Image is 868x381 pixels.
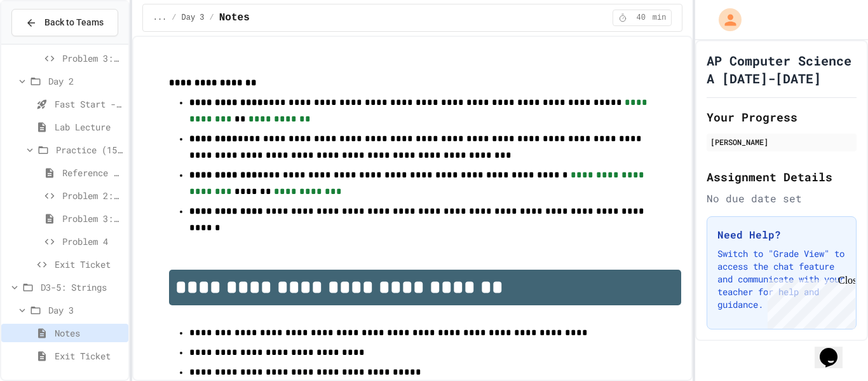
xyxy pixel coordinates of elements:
span: / [172,13,176,23]
h3: Need Help? [717,227,846,242]
h2: Assignment Details [707,168,857,186]
span: Problem 3: Running programs [62,212,123,225]
span: Problem 3: Library Growth [62,52,123,65]
span: 40 [631,13,651,23]
span: Notes [55,326,123,340]
h2: Your Progress [707,108,857,126]
button: Back to Teams [11,9,118,36]
div: Chat with us now!Close [5,5,88,81]
span: / [210,13,214,23]
span: Reference link [62,166,123,179]
span: Day 3 [182,13,205,23]
span: Fast Start - Quiz [55,97,123,111]
span: Exit Ticket [55,258,123,271]
div: My Account [705,5,745,34]
span: Day 2 [48,74,123,88]
span: D3-5: Strings [41,281,123,294]
span: Notes [219,10,250,25]
span: min [653,13,667,23]
span: Exit Ticket [55,349,123,363]
h1: AP Computer Science A [DATE]-[DATE] [707,52,857,87]
span: Back to Teams [44,16,104,29]
span: Problem 4 [62,235,123,248]
p: Switch to "Grade View" to access the chat feature and communicate with your teacher for help and ... [717,247,846,311]
span: Lab Lecture [55,120,123,134]
div: No due date set [707,191,857,206]
span: ... [153,13,167,23]
span: Problem 2: Random integer between 25-75 [62,189,123,202]
span: Day 3 [48,303,123,317]
iframe: chat widget [763,275,855,329]
div: [PERSON_NAME] [710,136,853,148]
iframe: chat widget [815,330,855,368]
span: Practice (15 mins) [56,143,123,156]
